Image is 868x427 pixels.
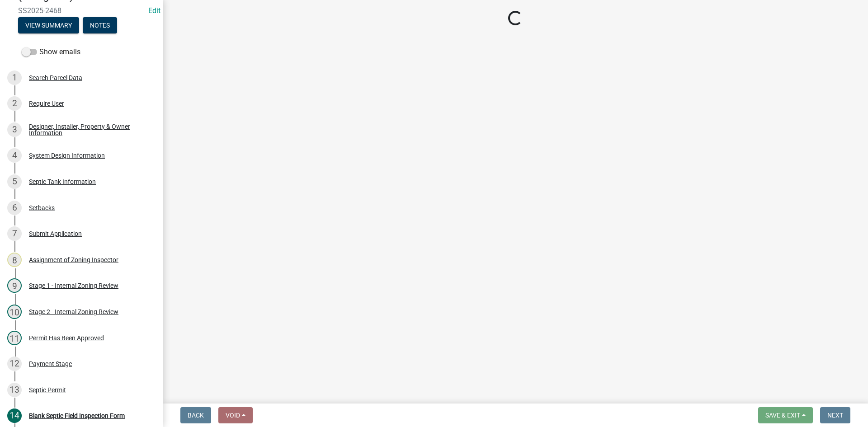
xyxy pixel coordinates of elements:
[226,412,240,419] span: Void
[7,305,22,319] div: 10
[7,357,22,371] div: 12
[29,257,118,263] div: Assignment of Zoning Inspector
[188,412,204,419] span: Back
[18,22,79,29] wm-modal-confirm: Summary
[7,278,22,293] div: 9
[29,152,105,159] div: System Design Information
[29,282,118,289] div: Stage 1 - Internal Zoning Review
[7,331,22,345] div: 11
[29,205,55,211] div: Setbacks
[18,6,145,15] span: SS2025-2468
[29,75,82,81] div: Search Parcel Data
[820,407,850,423] button: Next
[29,123,148,136] div: Designer, Installer, Property & Owner Information
[827,412,843,419] span: Next
[7,122,22,137] div: 3
[7,226,22,241] div: 7
[29,309,118,315] div: Stage 2 - Internal Zoning Review
[7,148,22,163] div: 4
[148,6,160,15] a: Edit
[148,6,160,15] wm-modal-confirm: Edit Application Number
[29,413,125,419] div: Blank Septic Field Inspection Form
[7,201,22,215] div: 6
[765,412,800,419] span: Save & Exit
[218,407,253,423] button: Void
[7,174,22,189] div: 5
[83,17,117,33] button: Notes
[29,387,66,393] div: Septic Permit
[7,383,22,397] div: 13
[29,230,82,237] div: Submit Application
[7,70,22,85] div: 1
[7,96,22,111] div: 2
[180,407,211,423] button: Back
[758,407,813,423] button: Save & Exit
[22,47,80,57] label: Show emails
[29,100,64,107] div: Require User
[83,22,117,29] wm-modal-confirm: Notes
[29,335,104,341] div: Permit Has Been Approved
[29,361,72,367] div: Payment Stage
[7,253,22,267] div: 8
[29,178,96,185] div: Septic Tank Information
[18,17,79,33] button: View Summary
[7,408,22,423] div: 14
